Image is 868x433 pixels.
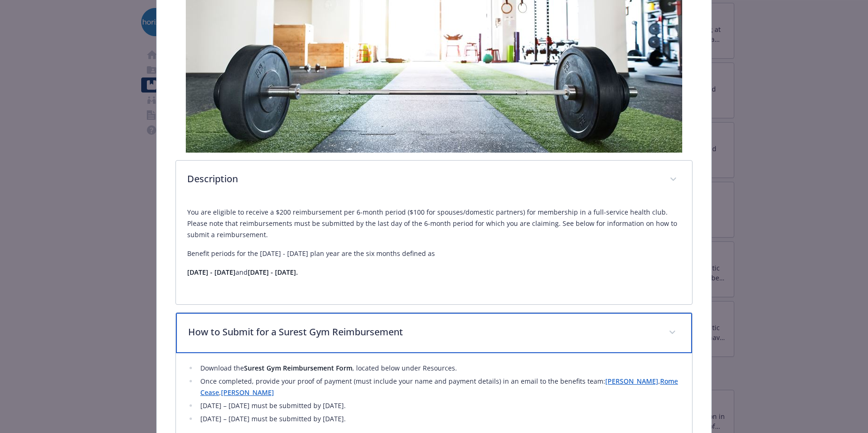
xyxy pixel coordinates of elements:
[187,207,681,240] p: You are eligible to receive a $200 reimbursement per 6-month period ($100 for spouses/domestic pa...
[200,377,678,397] a: Rome Cease
[244,363,352,372] strong: Surest Gym Reimbursement Form
[605,377,658,386] a: [PERSON_NAME]
[176,199,692,304] div: Description
[248,268,298,277] strong: [DATE] - [DATE].
[198,363,681,374] li: Download the , located below under Resources.
[188,325,657,339] p: How to Submit for a Surest Gym Reimbursement
[198,376,681,398] li: Once completed, provide your proof of payment (must include your name and payment details) in an ...
[187,268,236,277] strong: [DATE] - [DATE]
[176,161,692,199] div: Description
[221,388,274,397] a: [PERSON_NAME]
[187,267,681,278] p: and
[198,413,681,425] li: [DATE] – [DATE] must be submitted by [DATE].
[176,313,692,353] div: How to Submit for a Surest Gym Reimbursement
[187,248,681,259] p: Benefit periods for the [DATE] - [DATE] plan year are the six months defined as
[187,172,658,186] p: Description
[198,400,681,411] li: [DATE] – [DATE] must be submitted by [DATE].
